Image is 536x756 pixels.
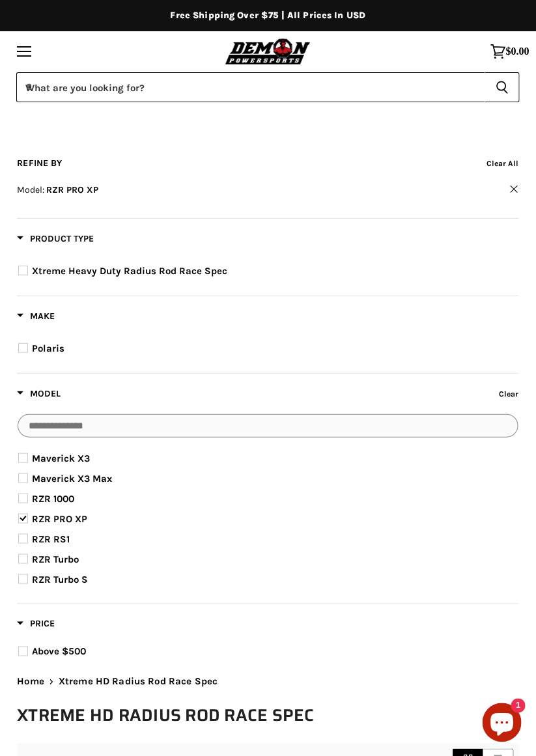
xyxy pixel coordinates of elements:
div: Product filter [17,156,519,677]
span: RZR 1000 [32,493,74,505]
nav: Breadcrumbs [17,677,519,688]
input: Search Options [18,414,518,438]
button: Filter by Make [17,310,55,326]
span: RZR Turbo [32,553,79,565]
span: Model: [17,184,44,195]
button: Filter by Price [17,618,55,634]
span: Maverick X3 Max [32,473,112,484]
span: Product Type [17,233,94,244]
button: Filter by Product Type [17,232,94,249]
span: Maverick X3 [32,453,90,464]
span: Make [17,311,55,322]
inbox-online-store-chat: Shopify online store chat [479,703,526,746]
img: Demon Powersports [223,36,313,66]
button: Clear filter by Model [496,387,519,404]
span: RZR RS1 [32,533,70,545]
span: $0.00 [506,46,529,57]
input: When autocomplete results are available use up and down arrows to review and enter to select [16,72,485,102]
a: Home [17,677,44,688]
span: Refine By [17,158,62,169]
span: Xtreme HD Radius Rod Race Spec [59,677,218,688]
a: $0.00 [484,37,536,66]
span: Xtreme Heavy Duty Radius Rod Race Spec [32,265,227,277]
span: Price [17,619,55,630]
span: RZR PRO XP [46,184,98,195]
button: Clear all filters [487,156,519,171]
button: Search [485,72,520,102]
button: Clear filter by Model RZR PRO XP [17,183,519,200]
span: Polaris [32,343,64,354]
span: Above $500 [32,646,86,658]
span: RZR PRO XP [32,513,87,525]
span: Model [17,388,61,399]
button: Filter by Model [17,387,61,404]
form: Product [16,72,520,102]
span: RZR Turbo S [32,574,88,585]
h1: Xtreme HD Radius Rod Race Spec [17,705,519,727]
